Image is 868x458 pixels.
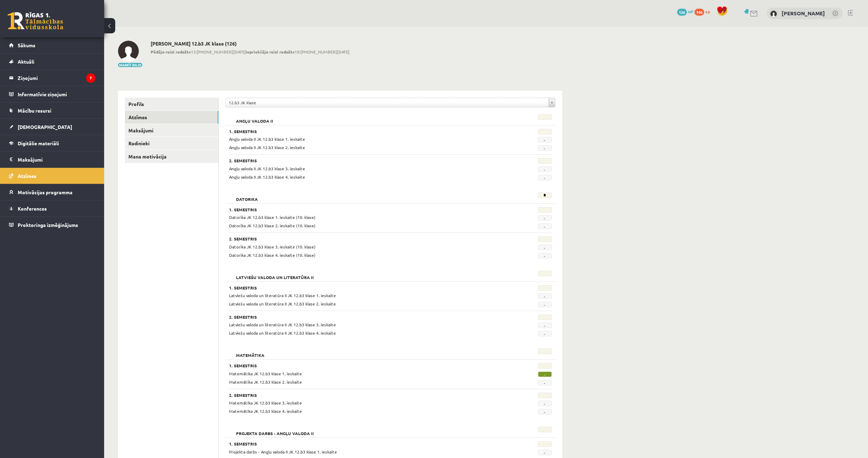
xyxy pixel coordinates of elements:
[229,371,302,376] span: Matemātika JK 12.b3 klase 1. ieskaite
[229,207,496,212] h3: 1. Semestris
[229,293,336,298] span: Latviešu valoda un literatūra II JK 12.b3 klase 1. ieskaite
[538,380,552,385] span: -
[229,129,496,134] h3: 1. Semestris
[18,86,95,102] legend: Informatīvie ziņojumi
[9,103,95,118] a: Mācību resursi
[538,331,552,336] span: -
[9,135,95,151] a: Digitālie materiāli
[229,236,496,241] h3: 2. Semestris
[9,184,95,200] a: Motivācijas programma
[229,145,305,150] span: Angļu valoda II JK 12.b3 klase 2. ieskaite
[688,9,693,14] span: mP
[18,42,35,48] span: Sākums
[677,9,693,14] a: 126 mP
[538,145,552,151] span: -
[151,49,349,55] span: 13:[PHONE_NUMBER][DATE] 18:[PHONE_NUMBER][DATE]
[229,252,315,258] span: Datorika JK 12.b3 klase 4. ieskaite (10. klase)
[229,223,315,228] span: Datorika JK 12.b3 klase 2. ieskaite (10. klase)
[538,450,552,455] span: -
[18,140,59,146] span: Digitālie materiāli
[229,379,302,385] span: Matemātika JK 12.b3 klase 2. ieskaite
[538,322,552,328] span: -
[229,363,496,368] h3: 1. Semestris
[229,330,336,336] span: Latviešu valoda un literatūra II JK 12.b3 klase 4. ieskaite
[538,223,552,229] span: -
[9,152,95,167] a: Maksājumi
[229,174,305,180] span: Angļu valoda II JK 12.b3 klase 4. ieskaite
[538,137,552,142] span: -
[538,371,552,377] span: -
[229,214,315,220] span: Datorika JK 12.b3 klase 1. ieskaite (10. klase)
[18,173,36,179] span: Atzīmes
[538,215,552,221] span: -
[18,58,34,65] span: Aktuāli
[18,205,47,212] span: Konferences
[9,168,95,184] a: Atzīmes
[9,201,95,216] a: Konferences
[677,9,687,16] span: 126
[118,63,142,67] button: Mainīt bildi
[538,245,552,250] span: -
[694,9,704,16] span: 146
[229,166,305,171] span: Angļu valoda II JK 12.b3 klase 3. ieskaite
[226,98,555,107] a: 12.b3 JK klase
[229,271,321,278] h2: Latviešu valoda un literatūra II
[229,393,496,398] h3: 2. Semestris
[9,70,95,86] a: Ziņojumi7
[538,401,552,406] span: -
[18,70,95,86] legend: Ziņojumi
[229,449,337,455] span: Projekta darbs - Angļu valoda II JK 12.b3 klase 1. ieskaite
[229,193,265,199] h2: Datorika
[151,49,191,55] b: Pēdējo reizi redzēts
[538,409,552,415] span: -
[8,12,63,30] a: Rīgas 1. Tālmācības vidusskola
[538,253,552,259] span: -
[229,285,496,290] h3: 1. Semestris
[9,86,95,102] a: Informatīvie ziņojumi
[229,301,336,306] span: Latviešu valoda un literatūra II JK 12.b3 klase 2. ieskaite
[229,427,321,434] h2: Projekta darbs - Angļu valoda II
[18,107,51,114] span: Mācību resursi
[9,119,95,135] a: [DEMOGRAPHIC_DATA]
[538,293,552,299] span: -
[229,349,271,355] h2: Matemātika
[229,314,496,319] h3: 2. Semestris
[18,222,78,228] span: Proktoringa izmēģinājums
[538,175,552,180] span: -
[229,400,302,406] span: Matemātika JK 12.b3 klase 3. ieskaite
[229,98,546,107] span: 12.b3 JK klase
[9,217,95,233] a: Proktoringa izmēģinājums
[770,10,777,17] img: Aleksandrs Vagalis
[229,441,496,446] h3: 1. Semestris
[18,152,95,167] legend: Maksājumi
[229,158,496,163] h3: 2. Semestris
[229,136,305,142] span: Angļu valoda II JK 12.b3 klase 1. ieskaite
[86,73,95,83] i: 7
[125,111,218,124] a: Atzīmes
[538,166,552,172] span: -
[125,98,218,111] a: Profils
[694,9,713,14] a: 146 xp
[9,37,95,53] a: Sākums
[229,114,280,121] h2: Angļu valoda II
[18,124,72,130] span: [DEMOGRAPHIC_DATA]
[125,137,218,150] a: Radinieki
[125,150,218,163] a: Mana motivācija
[229,408,302,414] span: Matemātika JK 12.b3 klase 4. ieskaite
[18,189,73,195] span: Motivācijas programma
[9,54,95,69] a: Aktuāli
[229,244,315,250] span: Datorika JK 12.b3 klase 3. ieskaite (10. klase)
[229,322,336,327] span: Latviešu valoda un literatūra II JK 12.b3 klase 3. ieskaite
[538,302,552,307] span: -
[246,49,295,55] b: Iepriekšējo reizi redzēts
[125,124,218,137] a: Maksājumi
[118,41,139,62] img: Aleksandrs Vagalis
[705,9,710,14] span: xp
[782,10,825,17] a: [PERSON_NAME]
[151,41,349,47] h2: [PERSON_NAME] 12.b3 JK klase (126)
